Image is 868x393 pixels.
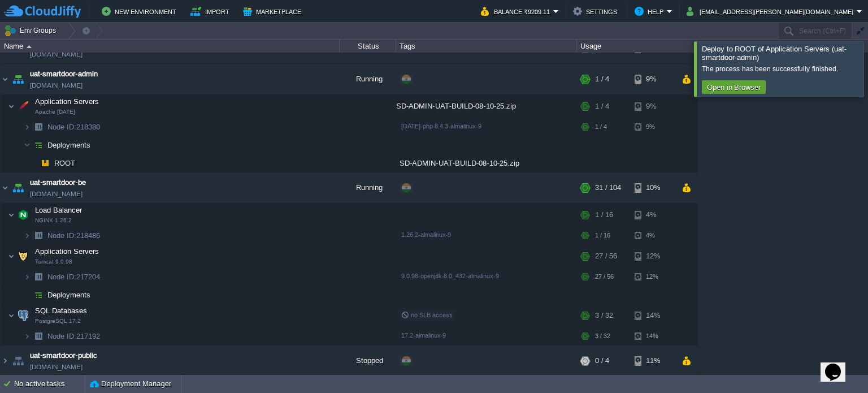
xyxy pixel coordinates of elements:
[15,95,31,118] img: AMDAwAAAACH5BAEAAAAALAAAAAABAAEAAAICRAEAOw==
[35,318,81,325] span: PostgreSQL 17.2
[401,123,481,129] span: [DATE]-php-8.4.3-almalinux-9
[24,286,31,304] img: AMDAwAAAACH5BAEAAAAALAAAAAABAAEAAAICRAEAOw==
[35,109,75,115] span: Apache [DATE]
[31,227,46,244] img: AMDAwAAAACH5BAEAAAAALAAAAAABAAEAAAICRAEAOw==
[10,346,26,376] img: AMDAwAAAACH5BAEAAAAALAAAAAABAAEAAAICRAEAOw==
[15,304,31,327] img: AMDAwAAAACH5BAEAAAAALAAAAAABAAEAAAICRAEAOw==
[595,346,609,376] div: 0 / 4
[47,231,76,240] span: Node ID:
[90,378,171,390] button: Deployment Manager
[1,64,10,94] img: AMDAwAAAACH5BAEAAAAALAAAAAABAAEAAAICRAEAOw==
[340,172,396,203] div: Running
[595,118,607,136] div: 1 / 4
[37,154,53,172] img: AMDAwAAAACH5BAEAAAAALAAAAAABAAEAAAICRAEAOw==
[24,227,31,244] img: AMDAwAAAACH5BAEAAAAALAAAAAABAAEAAAICRAEAOw==
[4,23,60,38] button: Env Groups
[635,245,671,267] div: 12%
[34,97,101,106] a: Application ServersApache [DATE]
[396,95,577,118] div: SD-ADMIN-UAT-BUILD-08-10-25.zip
[53,158,77,168] a: ROOT
[46,122,102,132] a: Node ID:218380
[595,268,614,286] div: 27 / 56
[635,204,671,226] div: 4%
[14,375,85,393] div: No active tasks
[243,5,305,18] button: Marketplace
[4,5,81,19] img: CloudJiffy
[47,273,76,281] span: Node ID:
[46,122,102,132] span: 218380
[46,272,102,282] a: Node ID:217204
[31,136,46,154] img: AMDAwAAAACH5BAEAAAAALAAAAAABAAEAAAICRAEAOw==
[481,5,553,18] button: Balance ₹9209.11
[595,245,617,267] div: 27 / 56
[34,97,101,106] span: Application Servers
[635,327,671,345] div: 14%
[46,231,102,240] a: Node ID:218486
[397,40,576,53] div: Tags
[35,258,72,265] span: Tomcat 9.0.98
[46,331,102,341] a: Node ID:217192
[46,331,102,341] span: 217192
[401,273,499,279] span: 9.0.98-openjdk-8.0_432-almalinux-9
[1,40,339,53] div: Name
[401,332,446,339] span: 17.2-almalinux-9
[34,206,84,214] a: Load BalancerNGINX 1.26.2
[635,346,671,376] div: 11%
[635,172,671,203] div: 10%
[340,40,396,53] div: Status
[30,188,83,200] a: [DOMAIN_NAME]
[8,204,15,226] img: AMDAwAAAACH5BAEAAAAALAAAAAABAAEAAAICRAEAOw==
[46,231,102,240] span: 218486
[30,49,83,60] a: [DOMAIN_NAME]
[635,5,667,18] button: Help
[595,204,613,226] div: 1 / 16
[31,118,46,136] img: AMDAwAAAACH5BAEAAAAALAAAAAABAAEAAAICRAEAOw==
[31,268,46,286] img: AMDAwAAAACH5BAEAAAAALAAAAAABAAEAAAICRAEAOw==
[635,95,671,118] div: 9%
[578,40,697,53] div: Usage
[702,64,861,74] div: The process has been successfully finished.
[30,361,83,373] a: [DOMAIN_NAME]
[1,346,10,376] img: AMDAwAAAACH5BAEAAAAALAAAAAABAAEAAAICRAEAOw==
[24,136,31,154] img: AMDAwAAAACH5BAEAAAAALAAAAAABAAEAAAICRAEAOw==
[30,177,86,188] a: uat-smartdoor-be
[401,312,453,318] span: no SLB access
[595,227,610,244] div: 1 / 16
[595,327,610,345] div: 3 / 32
[595,64,609,94] div: 1 / 4
[34,247,101,256] a: Application ServersTomcat 9.0.98
[30,80,83,91] a: [DOMAIN_NAME]
[8,304,15,327] img: AMDAwAAAACH5BAEAAAAALAAAAAABAAEAAAICRAEAOw==
[30,68,98,80] a: uat-smartdoor-admin
[31,154,37,172] img: AMDAwAAAACH5BAEAAAAALAAAAAABAAEAAAICRAEAOw==
[595,172,621,203] div: 31 / 104
[573,5,620,18] button: Settings
[8,95,15,118] img: AMDAwAAAACH5BAEAAAAALAAAAAABAAEAAAICRAEAOw==
[34,247,101,256] span: Application Servers
[102,5,180,18] button: New Environment
[46,140,92,150] a: Deployments
[340,64,396,94] div: Running
[635,64,671,94] div: 9%
[1,172,10,203] img: AMDAwAAAACH5BAEAAAAALAAAAAABAAEAAAICRAEAOw==
[340,346,396,376] div: Stopped
[34,306,89,315] a: SQL DatabasesPostgreSQL 17.2
[34,205,84,215] span: Load Balancer
[30,350,97,361] a: uat-smartdoor-public
[635,118,671,136] div: 9%
[635,227,671,244] div: 4%
[24,118,31,136] img: AMDAwAAAACH5BAEAAAAALAAAAAABAAEAAAICRAEAOw==
[635,268,671,286] div: 12%
[34,306,89,316] span: SQL Databases
[595,95,609,118] div: 1 / 4
[595,304,613,327] div: 3 / 32
[46,272,102,282] span: 217204
[35,217,72,224] span: NGINX 1.26.2
[24,268,31,286] img: AMDAwAAAACH5BAEAAAAALAAAAAABAAEAAAICRAEAOw==
[46,290,92,300] a: Deployments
